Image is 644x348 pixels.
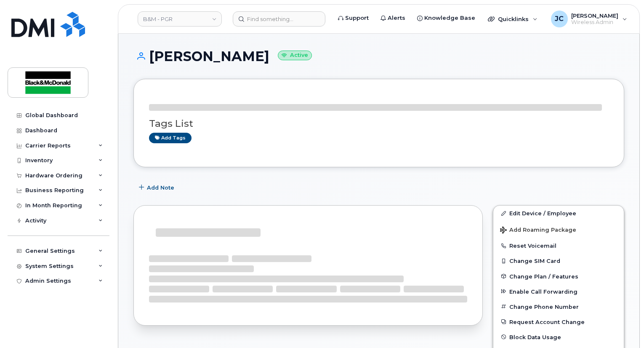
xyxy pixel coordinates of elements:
[493,284,624,299] button: Enable Call Forwarding
[493,221,624,238] button: Add Roaming Package
[500,227,576,235] span: Add Roaming Package
[278,51,312,60] small: Active
[509,288,577,294] span: Enable Call Forwarding
[493,253,624,268] button: Change SIM Card
[149,133,192,143] a: Add tags
[133,180,181,195] button: Add Note
[509,273,578,279] span: Change Plan / Features
[147,184,174,192] span: Add Note
[149,118,609,129] h3: Tags List
[493,269,624,284] button: Change Plan / Features
[493,314,624,329] button: Request Account Change
[493,206,624,221] a: Edit Device / Employee
[133,49,624,64] h1: [PERSON_NAME]
[493,329,624,345] button: Block Data Usage
[493,238,624,253] button: Reset Voicemail
[493,299,624,314] button: Change Phone Number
